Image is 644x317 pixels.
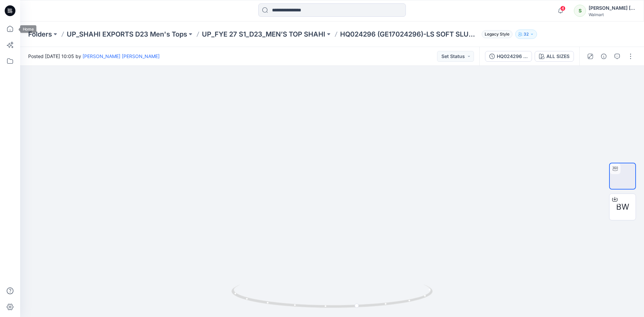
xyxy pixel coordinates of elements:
button: ALL SIZES [535,51,574,62]
button: Legacy Style [479,30,513,39]
div: [PERSON_NAME] ​[PERSON_NAME] [589,4,636,12]
span: Legacy Style [482,30,513,38]
span: 4 [560,6,566,11]
a: Folders [28,30,52,39]
div: HQ024296 (GE17024296)-LS SOFT SLUB POCKET CREW-REG [497,53,528,60]
button: HQ024296 (GE17024296)-LS SOFT SLUB POCKET CREW-REG [485,51,532,62]
button: 32 [515,30,537,39]
a: [PERSON_NAME] ​[PERSON_NAME] [83,53,160,59]
button: Details [598,51,609,62]
div: S​ [574,5,586,17]
p: 32 [524,31,529,38]
p: HQ024296 (GE17024296)-LS SOFT SLUB POCKET CREW-REG [340,30,479,39]
span: Posted [DATE] 10:05 by [28,53,160,60]
a: UP_SHAHI EXPORTS D23 Men's Tops [67,30,187,39]
a: UP_FYE 27 S1_D23_MEN’S TOP SHAHI [202,30,325,39]
div: ALL SIZES [546,53,570,60]
div: Walmart [589,12,636,17]
span: BW [616,201,629,213]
